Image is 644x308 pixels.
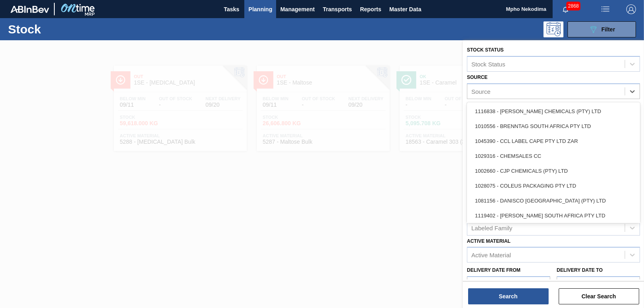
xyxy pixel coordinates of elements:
[467,238,510,244] label: Active Material
[557,276,640,292] input: mm/dd/yyyy
[471,252,511,258] div: Active Material
[467,134,640,149] div: 1045390 - CCL LABEL CAPE PTY LTD ZAR
[360,4,381,14] span: Reports
[467,74,487,80] label: Source
[557,267,603,273] label: Delivery Date to
[553,4,578,15] button: Notifications
[323,4,352,14] span: Transports
[601,26,615,33] span: Filter
[8,25,125,34] h1: Stock
[467,104,640,119] div: 1116838 - [PERSON_NAME] CHEMICALS (PTY) LTD
[467,276,550,292] input: mm/dd/yyyy
[467,193,640,208] div: 1081156 - DANISCO [GEOGRAPHIC_DATA] (PTY) LTD
[467,208,640,223] div: 1119402 - [PERSON_NAME] SOUTH AFRICA PTY LTD
[467,163,640,178] div: 1002660 - CJP CHEMICALS (PTY) LTD
[467,102,499,107] label: Destination
[601,4,610,14] img: userActions
[626,4,636,14] img: Logout
[471,60,505,67] div: Stock Status
[568,21,636,37] button: Filter
[471,224,512,231] div: Labeled Family
[248,4,272,14] span: Planning
[467,47,504,53] label: Stock Status
[389,4,421,14] span: Master Data
[467,267,520,273] label: Delivery Date from
[467,178,640,193] div: 1028075 - COLEUS PACKAGING PTY LTD
[223,4,240,14] span: Tasks
[566,2,580,10] span: 2868
[10,6,49,13] img: TNhmsLtSVTkK8tSr43FrP2fwEKptu5GPRR3wAAAABJRU5ErkJggg==
[543,21,563,37] div: Programming: no user selected
[467,149,640,163] div: 1029316 - CHEMSALES CC
[467,119,640,134] div: 1010556 - BRENNTAG SOUTH AFRICA PTY LTD
[471,88,491,95] div: Source
[280,4,315,14] span: Management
